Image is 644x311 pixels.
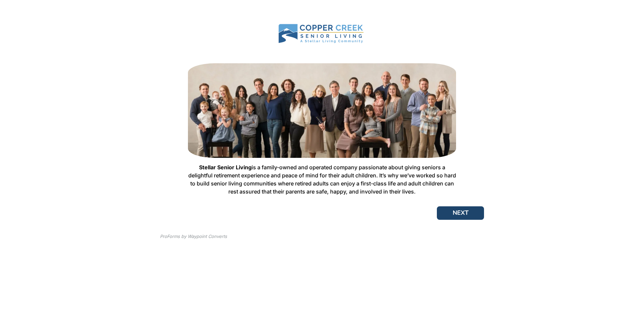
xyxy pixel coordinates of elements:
div: ProForms by Waypoint Converts [160,233,227,240]
img: a36603ac-254f-4151-a03b-efe11d7deeb3.png [271,18,373,48]
span: is a family-owned and operated company passionate about giving seniors a delightful retirement ex... [188,164,456,195]
img: b89edf88-abbe-44df-8aa0-369dce231da5.webp [188,63,456,158]
button: NEXT [437,206,484,220]
b: Stellar Senior Living [199,164,252,171]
